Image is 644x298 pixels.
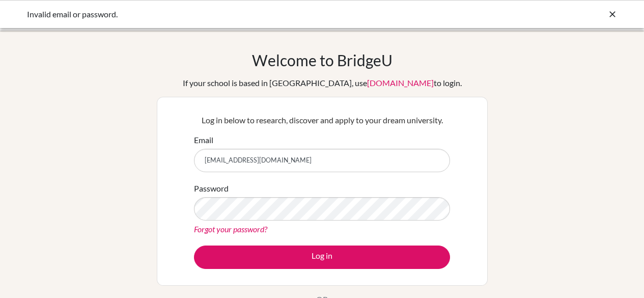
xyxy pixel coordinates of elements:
[194,246,450,269] button: Log in
[252,51,393,69] h1: Welcome to BridgeU
[27,8,465,20] div: Invalid email or password.
[194,114,450,126] p: Log in below to research, discover and apply to your dream university.
[194,182,229,195] label: Password
[194,224,267,234] a: Forgot your password?
[183,77,462,89] div: If your school is based in [GEOGRAPHIC_DATA], use to login.
[367,78,434,88] a: [DOMAIN_NAME]
[194,134,213,146] label: Email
